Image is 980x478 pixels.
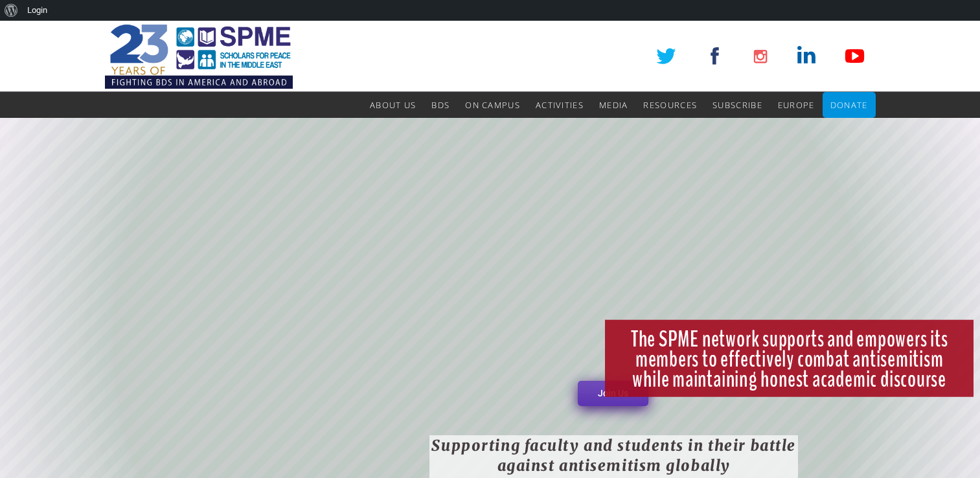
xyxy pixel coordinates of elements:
[370,99,416,111] span: About Us
[431,92,450,118] a: BDS
[830,99,868,111] span: Donate
[599,92,628,118] a: Media
[643,92,697,118] a: Resources
[105,21,293,92] img: SPME
[429,435,798,478] rs-layer: Supporting faculty and students in their battle against antisemitism globally
[536,99,584,111] span: Activities
[712,99,762,111] span: Subscribe
[536,92,584,118] a: Activities
[370,92,416,118] a: About Us
[431,99,450,111] span: BDS
[599,99,628,111] span: Media
[778,99,815,111] span: Europe
[465,99,520,111] span: On Campus
[605,320,974,397] rs-layer: The SPME network supports and empowers its members to effectively combat antisemitism while maint...
[712,92,762,118] a: Subscribe
[465,92,520,118] a: On Campus
[778,92,815,118] a: Europe
[830,92,868,118] a: Donate
[578,381,648,406] a: Join Us
[643,99,697,111] span: Resources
